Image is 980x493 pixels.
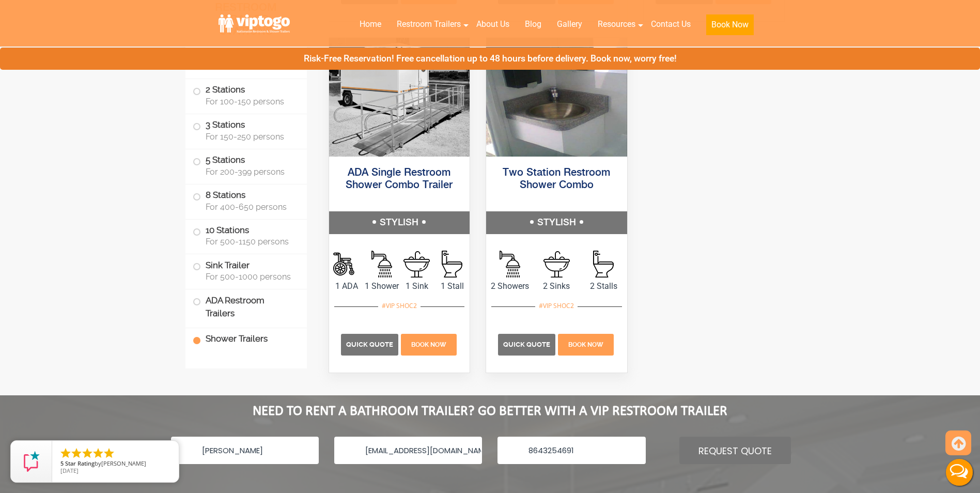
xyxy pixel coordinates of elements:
[403,251,430,278] img: an icon of sink
[939,452,980,493] button: Live Chat
[60,459,64,467] span: 5
[346,341,393,348] span: Quick Quote
[371,251,392,278] img: an icon of Shower
[486,38,627,157] img: outside photo of 2 stations shower combo trailer
[486,280,533,292] span: 2 Showers
[193,79,300,111] label: 2 Stations
[517,13,549,36] a: Blog
[60,467,79,474] span: [DATE]
[643,13,698,36] a: Contact Us
[70,447,83,459] li: 
[469,13,517,36] a: About Us
[81,447,94,459] li: 
[533,280,580,292] span: 2 Sinks
[389,13,469,36] a: Restroom Trailers
[193,114,300,146] label: 3 Stations
[206,202,294,211] span: For 400-650 persons
[65,459,95,467] span: Star Rating
[101,459,146,467] span: [PERSON_NAME]
[206,237,294,246] span: For 500-1150 persons
[434,280,470,292] span: 1 Stall
[103,447,115,459] li: 
[411,341,446,348] span: Book Now
[500,251,520,278] img: an icon of Shower
[92,447,104,459] li: 
[535,299,578,313] div: #VIP SHOC2
[498,340,557,349] a: Quick Quote
[590,13,643,36] a: Resources
[193,184,300,216] label: 8 Stations
[580,280,627,292] span: 2 Stalls
[352,13,389,36] a: Home
[706,14,754,35] button: Book Now
[193,289,300,325] label: ADA Restroom Trailers
[59,447,72,459] li: 
[206,97,294,106] span: For 100-150 persons
[593,251,614,278] img: an icon of stall
[193,328,300,350] label: Shower Trailers
[399,340,458,349] a: Book Now
[193,149,300,181] label: 5 Stations
[206,272,294,282] span: For 500-1000 persons
[503,167,610,191] a: Two Station Restroom Shower Combo
[486,211,627,234] h5: STYLISH
[698,13,761,41] a: Book Now
[543,251,570,278] img: an icon of sink
[346,167,453,191] a: ADA Single Restroom Shower Combo Trailer
[193,254,300,286] label: Sink Trailer
[334,437,482,464] input: Your Email Address
[329,38,470,157] img: ADA Single Restroom Shower Combo Trailer
[341,340,400,349] a: Quick Quote
[206,166,294,176] span: For 200-399 persons
[557,340,615,349] a: Book Now
[171,437,319,464] input: Your Name
[549,13,590,36] a: Gallery
[21,451,42,472] img: Review Rating
[503,341,550,348] span: Quick Quote
[206,132,294,142] span: For 150-250 persons
[399,280,434,292] span: 1 Sink
[329,211,470,234] h5: STYLISH
[364,280,399,292] span: 1 Shower
[193,219,300,251] label: 10 Stations
[497,437,645,464] input: Your Phone#
[679,437,791,464] input: REQUEST QUOTE
[60,460,170,468] span: by
[442,251,462,278] img: an icon of stall
[568,341,603,348] span: Book Now
[329,280,364,292] span: 1 ADA
[333,251,360,278] img: an icon of Shower
[378,299,421,313] div: #VIP SHOC2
